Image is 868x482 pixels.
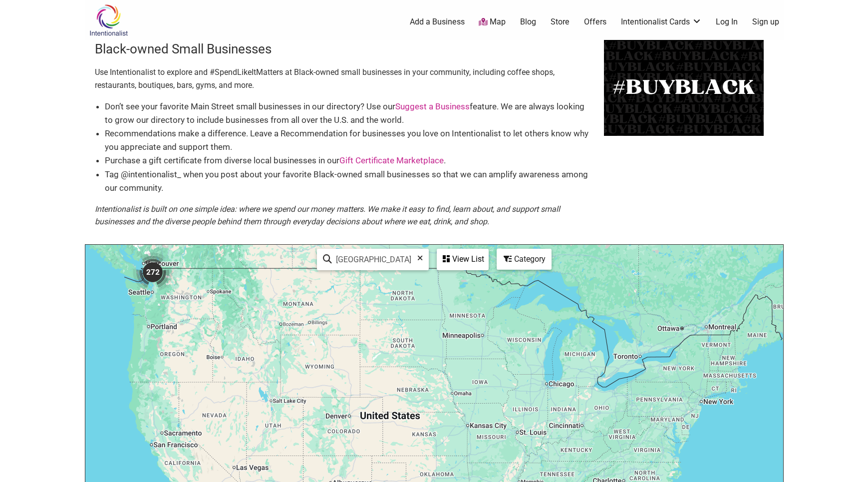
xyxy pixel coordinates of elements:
[317,249,429,270] div: Type to search and filter
[105,127,594,154] li: Recommendations make a difference. Leave a Recommendation for businesses you love on Intentionali...
[498,250,551,269] div: Category
[105,100,594,127] li: Don’t see your favorite Main Street small businesses in our directory? Use our feature. We are al...
[551,16,570,27] a: Store
[133,252,173,292] div: 272
[497,249,552,270] div: Filter by category
[85,4,132,36] img: Intentionalist
[520,16,536,27] a: Blog
[339,155,444,165] a: Gift Certificate Marketplace
[716,16,738,27] a: Log In
[604,40,764,136] img: BuyBlack-500x300-1.png
[95,40,594,58] h3: Black-owned Small Businesses
[395,101,470,111] a: Suggest a Business
[437,249,489,270] div: See a list of the visible businesses
[621,16,702,27] a: Intentionalist Cards
[95,66,594,91] p: Use Intentionalist to explore and #SpendLikeItMatters at Black-owned small businesses in your com...
[95,204,560,227] em: Intentionalist is built on one simple idea: where we spend our money matters. We make it easy to ...
[438,250,488,269] div: View List
[410,16,465,27] a: Add a Business
[584,16,606,27] a: Offers
[105,154,594,167] li: Purchase a gift certificate from diverse local businesses in our .
[105,168,594,195] li: Tag @intentionalist_ when you post about your favorite Black-owned small businesses so that we ca...
[479,16,506,28] a: Map
[332,250,422,269] input: Type to find and filter...
[752,16,779,27] a: Sign up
